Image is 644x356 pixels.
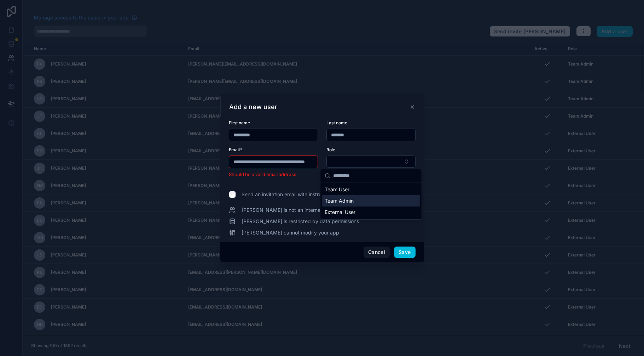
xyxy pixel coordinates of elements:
[394,247,415,258] button: Save
[229,171,318,178] li: Should be a valid email address
[229,191,236,198] input: Send an invitation email with instructions to log in
[326,120,347,125] span: Last name
[229,120,250,125] span: First name
[325,197,354,204] span: Team Admin
[326,156,416,168] button: Select Button
[242,191,355,198] span: Send an invitation email with instructions to log in
[325,186,349,193] span: Team User
[364,247,390,258] button: Cancel
[242,229,339,236] span: [PERSON_NAME] cannot modify your app
[320,182,422,219] div: Suggestions
[229,103,277,111] h3: Add a new user
[229,147,240,152] span: Email
[242,218,359,225] span: [PERSON_NAME] is restricted by data permissions
[325,209,355,216] span: External User
[242,207,355,214] span: [PERSON_NAME] is not an internal team member
[326,147,335,152] span: Role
